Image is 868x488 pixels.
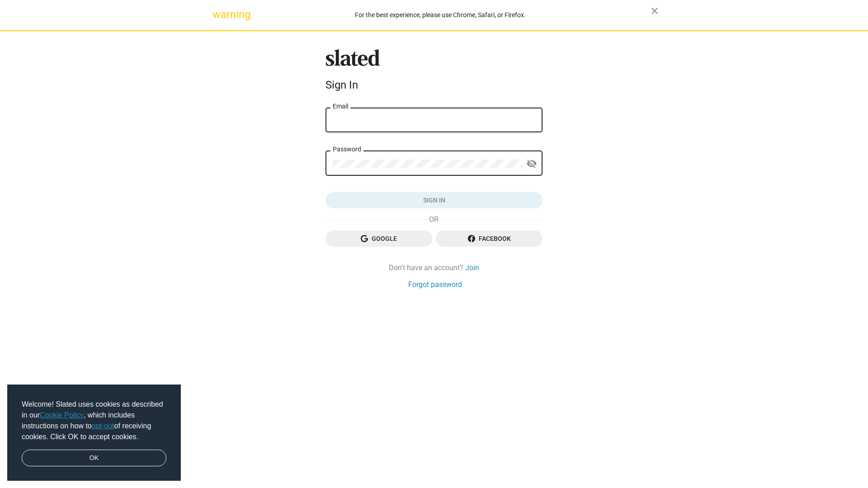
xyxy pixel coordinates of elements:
div: Sign In [325,79,542,91]
a: Join [465,263,479,272]
button: Facebook [436,230,542,247]
div: cookieconsent [7,385,181,481]
div: Don't have an account? [325,263,542,272]
a: Forgot password [408,280,462,289]
button: Google [325,230,432,247]
button: Show password [523,155,541,173]
a: Cookie Policy [40,411,84,419]
span: Facebook [443,230,535,247]
div: For the best experience, please use Chrome, Safari, or Firefox. [230,9,651,21]
mat-icon: visibility_off [526,157,537,171]
a: opt-out [92,422,114,430]
sl-branding: Sign In [325,49,542,95]
span: Google [333,230,425,247]
mat-icon: close [649,5,660,16]
a: dismiss cookie message [22,450,166,467]
span: Welcome! Slated uses cookies as described in our , which includes instructions on how to of recei... [22,399,166,442]
mat-icon: warning [212,9,223,20]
